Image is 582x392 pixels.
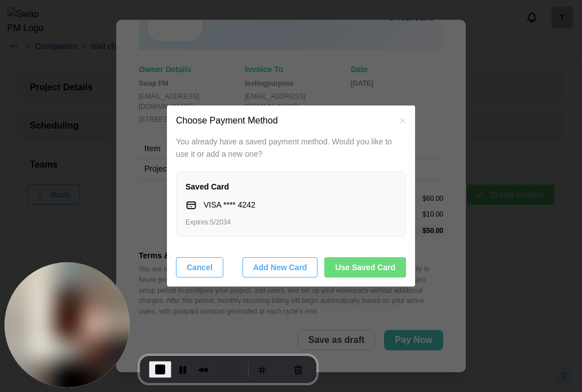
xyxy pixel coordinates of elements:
span: Use Saved Card [335,258,395,277]
span: Cancel [187,258,213,277]
div: You already have a saved payment method. Would you like to use it or add a new one? [176,136,406,160]
span: Add New Card [253,258,307,277]
div: Saved Card [186,181,396,193]
div: Expires: 5 / 2034 [186,217,396,228]
h2: Choose Payment Method [176,116,278,125]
